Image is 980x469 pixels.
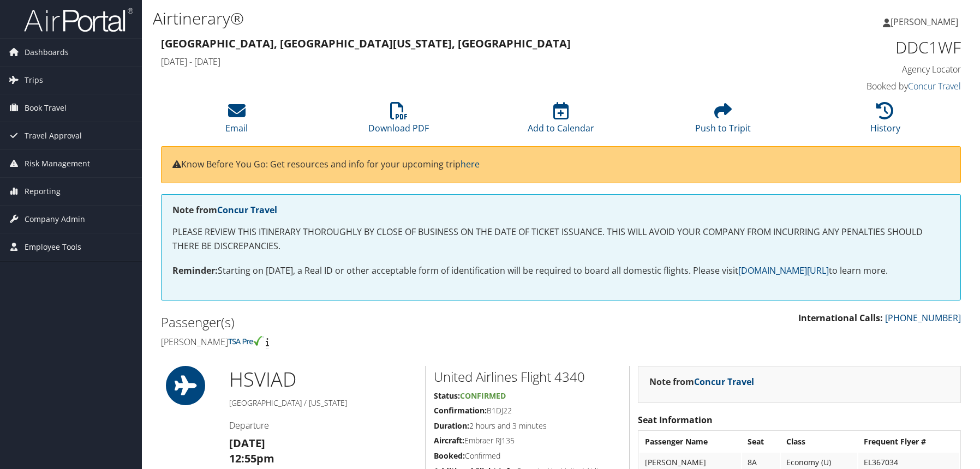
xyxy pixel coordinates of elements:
[25,206,85,233] span: Company Admin
[858,432,959,452] th: Frequent Flyer #
[742,432,780,452] th: Seat
[229,436,265,450] strong: [DATE]
[434,368,621,386] h2: United Airlines Flight 4340
[908,80,961,92] a: Concur Travel
[153,7,697,30] h1: Airtinerary®
[172,264,949,278] p: Starting on [DATE], a Real ID or other acceptable form of identification will be required to boar...
[25,39,69,66] span: Dashboards
[434,450,621,461] h5: Confirmed
[434,435,621,446] h5: Embraer RJ135
[434,405,487,416] strong: Confirmation:
[798,312,883,324] strong: International Calls:
[25,178,61,205] span: Reporting
[368,108,429,134] a: Download PDF
[161,313,553,332] h2: Passenger(s)
[229,398,417,408] h5: [GEOGRAPHIC_DATA] / [US_STATE]
[25,150,90,177] span: Risk Management
[161,336,553,348] h4: [PERSON_NAME]
[434,405,621,416] h5: B1DJ22
[229,419,417,431] h4: Departure
[25,233,81,261] span: Employee Tools
[695,108,751,134] a: Push to Tripit
[781,432,858,452] th: Class
[738,264,829,276] a: [DOMAIN_NAME][URL]
[229,366,417,393] h1: HSV IAD
[161,36,571,51] strong: [GEOGRAPHIC_DATA], [GEOGRAPHIC_DATA] [US_STATE], [GEOGRAPHIC_DATA]
[434,435,464,446] strong: Aircraft:
[773,63,961,75] h4: Agency Locator
[640,432,741,452] th: Passenger Name
[25,122,82,149] span: Travel Approval
[434,420,469,431] strong: Duration:
[891,16,958,28] span: [PERSON_NAME]
[217,204,277,216] a: Concur Travel
[649,376,754,388] strong: Note from
[461,158,480,170] a: here
[24,7,133,33] img: airportal-logo.png
[773,80,961,92] h4: Booked by
[434,450,465,461] strong: Booked:
[694,376,754,388] a: Concur Travel
[172,204,277,216] strong: Note from
[638,414,713,426] strong: Seat Information
[883,5,969,38] a: [PERSON_NAME]
[225,108,248,134] a: Email
[528,108,594,134] a: Add to Calendar
[172,225,949,253] p: PLEASE REVIEW THIS ITINERARY THOROUGHLY BY CLOSE OF BUSINESS ON THE DATE OF TICKET ISSUANCE. THIS...
[25,67,43,94] span: Trips
[434,390,460,401] strong: Status:
[172,158,949,172] p: Know Before You Go: Get resources and info for your upcoming trip
[434,420,621,431] h5: 2 hours and 3 minutes
[229,451,274,466] strong: 12:55pm
[25,94,67,122] span: Book Travel
[161,56,757,68] h4: [DATE] - [DATE]
[773,36,961,59] h1: DDC1WF
[460,390,506,401] span: Confirmed
[228,336,264,346] img: tsa-precheck.png
[885,312,961,324] a: [PHONE_NUMBER]
[870,108,900,134] a: History
[172,264,218,276] strong: Reminder:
